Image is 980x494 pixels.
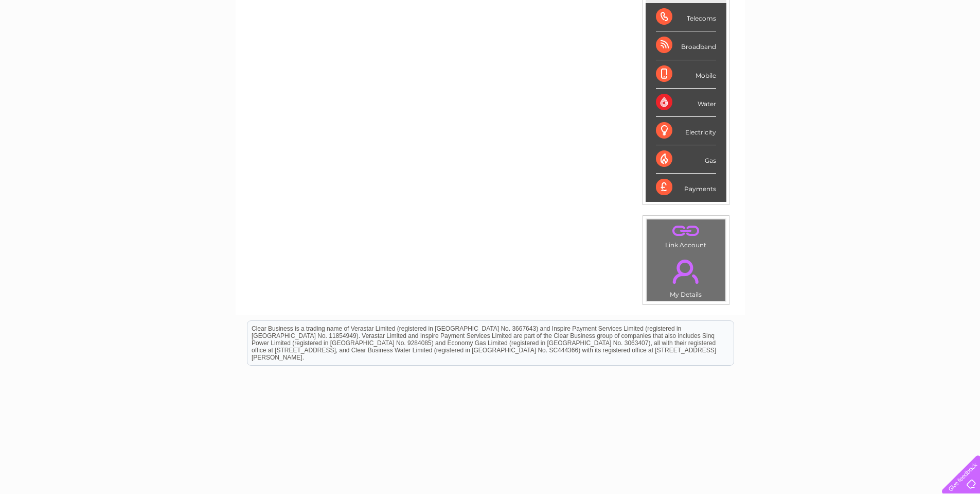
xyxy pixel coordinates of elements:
[853,44,884,52] a: Telecoms
[890,44,905,52] a: Blog
[656,3,716,31] div: Telecoms
[649,222,723,240] a: .
[656,60,716,89] div: Mobile
[912,44,937,52] a: Contact
[799,44,818,52] a: Water
[946,44,970,52] a: Log out
[656,117,716,145] div: Electricity
[646,251,726,301] td: My Details
[656,31,716,60] div: Broadband
[656,89,716,117] div: Water
[34,27,87,58] img: logo.png
[656,145,716,174] div: Gas
[786,5,857,18] a: 0333 014 3131
[825,44,847,52] a: Energy
[247,6,734,50] div: Clear Business is a trading name of Verastar Limited (registered in [GEOGRAPHIC_DATA] No. 3667643...
[656,174,716,201] div: Payments
[649,253,723,289] a: .
[646,219,726,251] td: Link Account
